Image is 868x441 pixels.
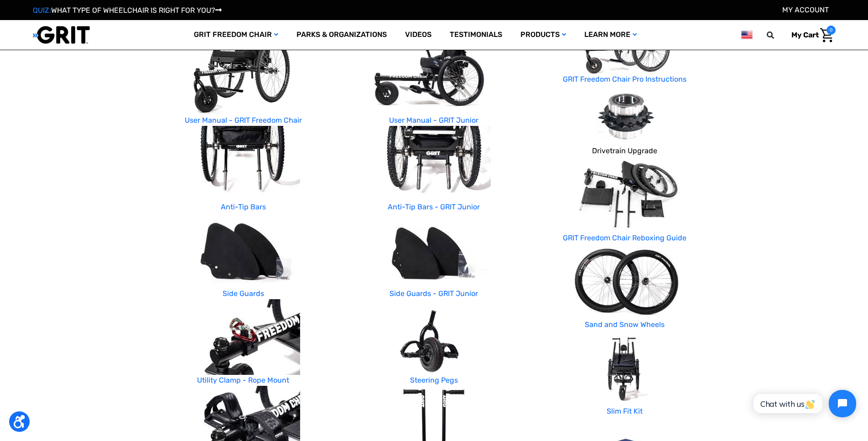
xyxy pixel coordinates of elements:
[390,289,478,298] a: Side Guards - GRIT Junior
[820,28,833,42] img: Cart
[782,5,829,14] a: Account
[221,202,266,211] a: Anti-Tip Bars
[197,376,289,384] a: Utility Clamp - Rope Mount
[33,6,222,15] a: QUIZ:WHAT TYPE OF WHEELCHAIR IS RIGHT FOR YOU?
[130,37,179,46] span: Phone Number
[33,26,90,44] img: GRIT All-Terrain Wheelchair and Mobility Equipment
[185,20,287,50] a: GRIT Freedom Chair
[563,233,686,242] a: GRIT Freedom Chair Reboxing Guide
[185,116,302,125] a: User Manual - GRIT Freedom Chair
[785,26,836,45] a: Cart with 0 items
[389,116,478,125] a: User Manual - GRIT Junior
[575,20,646,50] a: Learn More
[223,289,264,298] a: Side Guards
[563,75,686,83] a: GRIT Freedom Chair Pro Instructions
[826,26,836,35] span: 0
[743,382,864,425] iframe: Tidio Chat
[441,20,511,50] a: Testimonials
[607,407,643,415] a: Slim Fit Kit
[410,376,458,384] a: Steering Pegs
[741,29,752,41] img: us.png
[511,20,575,50] a: Products
[396,20,441,50] a: Videos
[791,31,819,39] span: My Cart
[287,20,396,50] a: Parks & Organizations
[771,26,785,45] input: Search
[33,6,51,15] span: QUIZ:
[592,146,657,155] a: Drivetrain Upgrade
[388,202,480,211] a: Anti-Tip Bars - GRIT Junior
[585,320,665,329] a: Sand and Snow Wheels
